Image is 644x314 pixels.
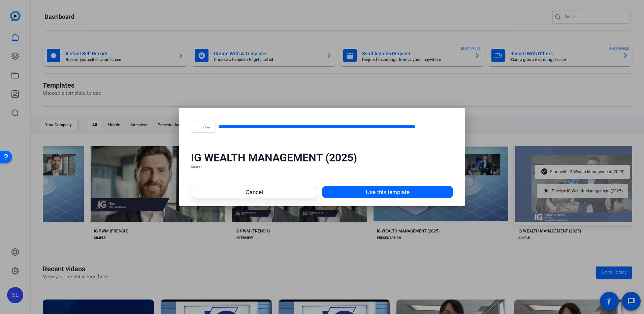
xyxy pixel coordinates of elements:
[418,119,434,135] button: Mute
[437,119,453,135] button: Fullscreen
[366,188,410,196] span: Use this template
[191,164,453,170] div: SIMPLE
[191,121,216,133] button: Play
[246,188,263,196] span: Cancel
[191,151,453,164] div: IG WEALTH MANAGEMENT (2025)
[203,125,210,129] span: Play
[191,186,318,198] button: Cancel
[322,186,453,198] button: Use this template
